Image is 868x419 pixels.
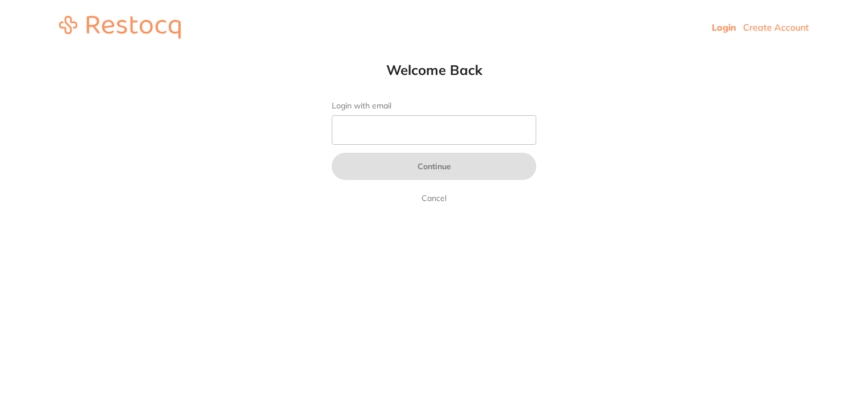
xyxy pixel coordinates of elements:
[712,22,736,33] a: Login
[332,101,536,111] label: Login with email
[332,153,536,180] button: Continue
[743,22,809,33] a: Create Account
[419,191,449,205] a: Cancel
[309,61,559,78] h1: Welcome Back
[59,16,181,39] img: restocq_logo.svg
